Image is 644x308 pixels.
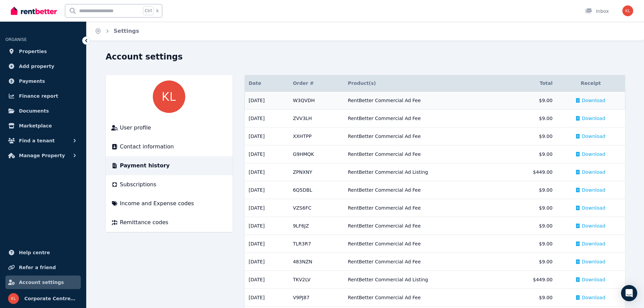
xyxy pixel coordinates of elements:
[582,294,605,301] span: Download
[622,5,633,16] img: Corporate Centres Tasmania
[348,169,502,175] div: RentBetter Commercial Ad Listing
[348,133,502,140] div: RentBetter Commercial Ad Fee
[5,45,81,58] a: Properties
[585,8,609,15] div: Inbox
[556,75,625,92] th: Receipt
[120,181,157,189] span: Subscriptions
[245,163,289,181] td: [DATE]
[111,199,227,208] a: Income and Expense codes
[506,253,556,271] td: $9.00
[5,104,81,118] a: Documents
[245,235,289,253] td: [DATE]
[289,127,344,145] td: XXHTPP
[87,22,147,41] nav: Breadcrumb
[348,222,502,229] div: RentBetter Commercial Ad Fee
[19,137,55,145] span: Find a tenant
[506,75,556,92] th: Total
[348,258,502,265] div: RentBetter Commercial Ad Fee
[120,199,194,208] span: Income and Expense codes
[348,97,502,104] div: RentBetter Commercial Ad Fee
[289,271,344,289] td: TKV2LV
[344,75,506,92] th: Product(s)
[506,110,556,127] td: $9.00
[24,294,78,303] span: Corporate Centres [GEOGRAPHIC_DATA]
[245,217,289,235] td: [DATE]
[111,218,227,227] a: Remittance codes
[582,115,605,122] span: Download
[19,248,50,257] span: Help centre
[582,276,605,283] span: Download
[19,263,56,271] span: Refer a friend
[289,92,344,110] td: W3QVDH
[19,278,64,286] span: Account settings
[506,92,556,110] td: $9.00
[289,110,344,127] td: ZVV3LH
[8,293,19,304] img: Corporate Centres Tasmania
[506,163,556,181] td: $449.00
[348,276,502,283] div: RentBetter Commercial Ad Listing
[5,37,27,42] span: ORGANISE
[245,199,289,217] td: [DATE]
[621,285,637,301] div: Open Intercom Messenger
[582,240,605,247] span: Download
[5,89,81,103] a: Finance report
[5,149,81,162] button: Manage Property
[106,51,183,62] h1: Account settings
[289,181,344,199] td: 6Q5DBL
[5,119,81,133] a: Marketplace
[506,289,556,307] td: $9.00
[5,74,81,88] a: Payments
[289,217,344,235] td: 9LF6JZ
[506,181,556,199] td: $9.00
[120,218,168,227] span: Remittance codes
[19,77,45,85] span: Payments
[506,271,556,289] td: $449.00
[5,261,81,274] a: Refer a friend
[153,80,185,113] img: Corporate Centres Tasmania
[348,115,502,122] div: RentBetter Commercial Ad Fee
[5,246,81,259] a: Help centre
[289,289,344,307] td: V9PJ87
[120,162,170,170] span: Payment history
[5,60,81,73] a: Add property
[245,92,289,110] td: [DATE]
[111,143,227,151] a: Contact information
[245,127,289,145] td: [DATE]
[120,124,151,132] span: User profile
[582,258,605,265] span: Download
[11,6,57,16] img: RentBetter
[19,47,47,55] span: Properties
[289,235,344,253] td: TLR3R7
[348,187,502,193] div: RentBetter Commercial Ad Fee
[19,151,65,160] span: Manage Property
[5,134,81,147] button: Find a tenant
[348,151,502,158] div: RentBetter Commercial Ad Fee
[348,294,502,301] div: RentBetter Commercial Ad Fee
[114,28,139,34] a: Settings
[582,133,605,140] span: Download
[289,199,344,217] td: VZS6FC
[582,97,605,104] span: Download
[245,253,289,271] td: [DATE]
[582,205,605,211] span: Download
[582,222,605,229] span: Download
[245,110,289,127] td: [DATE]
[111,162,227,170] a: Payment history
[245,181,289,199] td: [DATE]
[245,145,289,163] td: [DATE]
[289,163,344,181] td: ZPNXNY
[120,143,174,151] span: Contact information
[506,235,556,253] td: $9.00
[143,6,153,15] span: Ctrl
[293,80,314,87] span: Order #
[111,124,227,132] a: User profile
[506,127,556,145] td: $9.00
[348,205,502,211] div: RentBetter Commercial Ad Fee
[245,271,289,289] td: [DATE]
[582,169,605,175] span: Download
[348,240,502,247] div: RentBetter Commercial Ad Fee
[245,75,289,92] th: Date
[289,145,344,163] td: G9HMQK
[582,151,605,158] span: Download
[506,199,556,217] td: $9.00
